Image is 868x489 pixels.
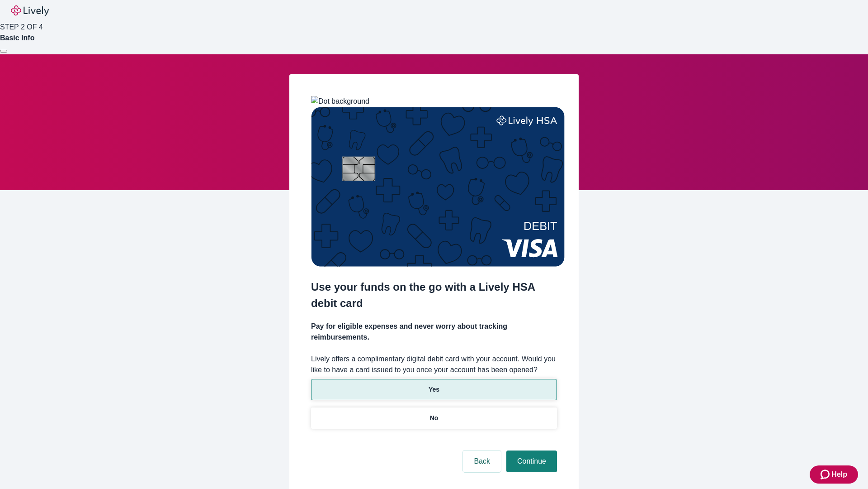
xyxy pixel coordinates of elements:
[821,469,831,480] svg: Zendesk support icon
[311,107,565,267] img: Debit card
[311,279,557,312] h2: Use your funds on the go with a Lively HSA debit card
[311,321,557,343] h4: Pay for eligible expenses and never worry about tracking reimbursements.
[11,5,49,16] img: Lively
[311,379,557,400] button: Yes
[506,451,557,472] button: Continue
[810,465,858,484] button: Zendesk support iconHelp
[311,354,557,375] label: Lively offers a complimentary digital debit card with your account. Would you like to have a card...
[430,413,439,423] p: No
[429,385,439,394] p: Yes
[311,96,369,107] img: Dot background
[311,407,557,429] button: No
[463,451,501,472] button: Back
[831,469,847,480] span: Help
